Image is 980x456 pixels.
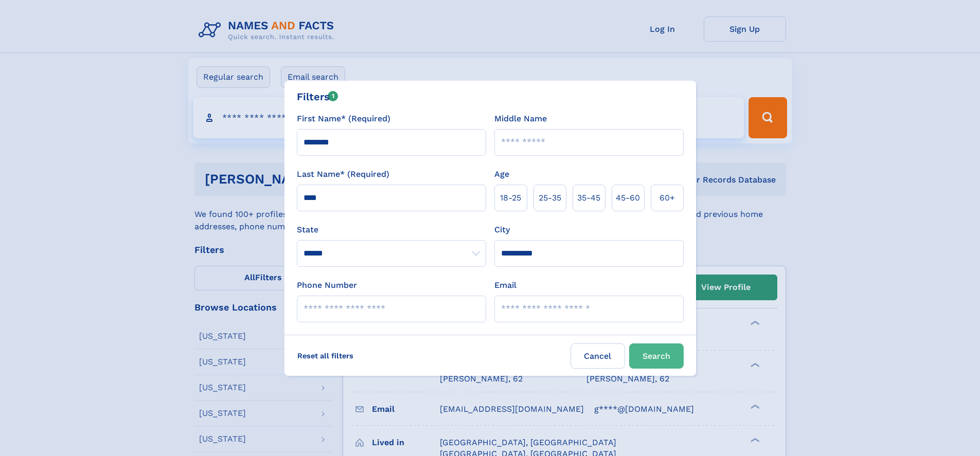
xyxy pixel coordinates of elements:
label: Reset all filters [291,343,360,368]
label: Age [494,168,509,180]
label: City [494,224,510,236]
label: First Name* (Required) [297,113,390,125]
span: 35‑45 [577,192,600,204]
label: State [297,224,486,236]
span: 45‑60 [616,192,640,204]
button: Search [629,343,684,369]
label: Email [494,279,516,291]
span: 60+ [660,192,675,204]
label: Phone Number [297,279,357,291]
label: Last Name* (Required) [297,168,389,180]
span: 25‑35 [539,192,561,204]
div: Filters [297,89,338,104]
label: Cancel [571,343,625,369]
span: 18‑25 [500,192,521,204]
label: Middle Name [494,113,547,125]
